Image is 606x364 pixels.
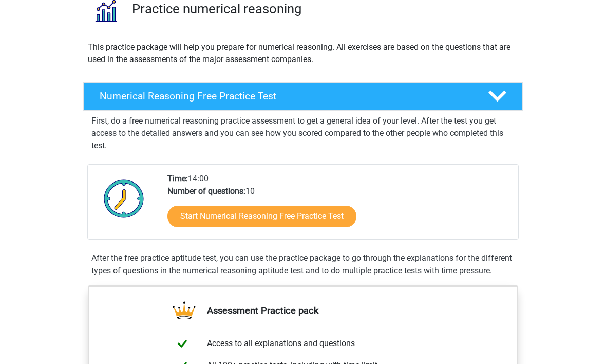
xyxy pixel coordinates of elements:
[98,173,150,224] img: Clock
[167,206,356,227] a: Start Numerical Reasoning Free Practice Test
[167,174,188,184] b: Time:
[79,82,527,111] a: Numerical Reasoning Free Practice Test
[88,41,518,66] p: This practice package will help you prepare for numerical reasoning. All exercises are based on t...
[100,90,471,102] h4: Numerical Reasoning Free Practice Test
[87,252,519,277] div: After the free practice aptitude test, you can use the practice package to go through the explana...
[91,115,515,152] p: First, do a free numerical reasoning practice assessment to get a general idea of your level. Aft...
[132,1,515,17] h3: Practice numerical reasoning
[167,186,245,196] b: Number of questions:
[160,173,518,239] div: 14:00 10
